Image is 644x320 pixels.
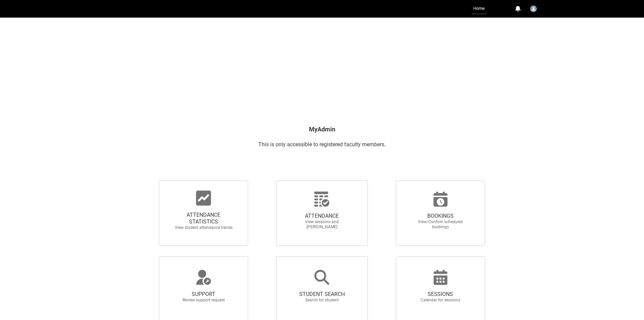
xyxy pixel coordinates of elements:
[258,141,386,148] span: This is only accessible to registered faculty members.
[411,219,470,230] span: View/Confirm scheduled bookings
[174,225,233,230] span: View student attendance trends
[411,298,470,303] span: Calendar for sessions
[530,5,537,12] img: Alex.Aldrich
[411,291,470,298] span: SESSIONS
[174,291,233,298] span: SUPPORT
[292,219,352,230] span: View sessions and [PERSON_NAME]
[111,164,117,169] img: REDU_GREY_LINE
[111,125,533,134] h2: MyAdmin
[292,298,352,303] span: Search for student
[411,213,470,219] span: BOOKINGS
[292,213,352,219] span: ATTENDANCE
[174,298,233,303] span: Review support request
[528,3,539,14] button: User Profile Alex.Aldrich
[292,291,352,298] span: STUDENT SEARCH
[472,3,486,14] a: Home
[174,212,233,225] span: ATTENDANCE STATISTICS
